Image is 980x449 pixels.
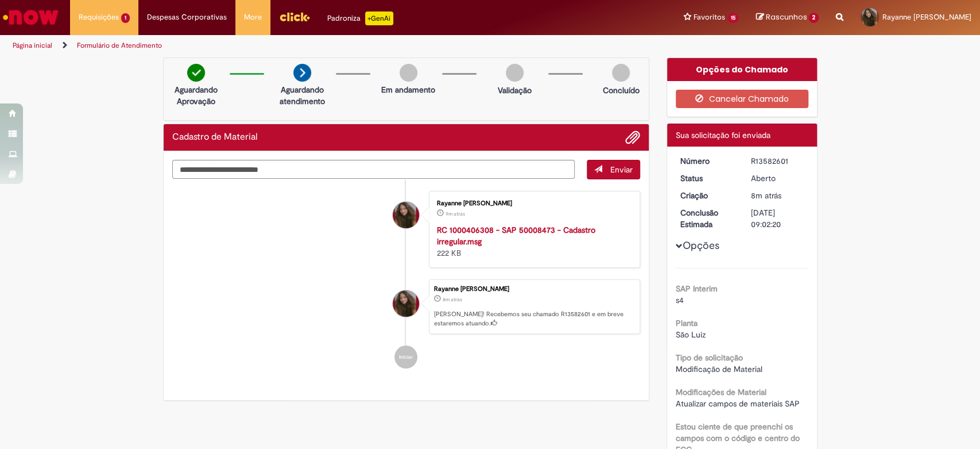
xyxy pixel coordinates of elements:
span: s4 [676,295,684,305]
span: Enviar [610,164,633,175]
div: R13582601 [751,155,804,167]
textarea: Digite sua mensagem aqui... [172,160,575,179]
dt: Status [672,172,742,184]
span: Modificação de Material [676,364,762,374]
span: Rayanne [PERSON_NAME] [882,12,971,22]
time: 30/09/2025 16:01:40 [446,210,465,217]
p: +GenAi [365,11,393,25]
img: click_logo_yellow_360x200.png [279,8,310,25]
a: Página inicial [13,41,52,50]
b: Modificações de Material [676,387,766,397]
b: Planta [676,318,698,328]
span: Rascunhos [765,11,807,22]
span: Requisições [79,11,119,23]
div: Rayanne [PERSON_NAME] [434,286,634,293]
a: Rascunhos [756,12,819,23]
dt: Número [672,155,742,167]
span: 1 [121,13,130,23]
img: img-circle-grey.png [506,64,524,82]
div: 222 KB [437,224,628,259]
span: 9m atrás [446,210,465,217]
div: Opções do Chamado [667,58,817,81]
div: Padroniza [327,11,393,25]
li: Rayanne Leticia Feitosa Bezerra [172,279,641,335]
img: arrow-next.png [293,64,311,82]
div: Rayanne [PERSON_NAME] [437,200,628,207]
img: img-circle-grey.png [400,64,417,82]
h2: Cadastro de Material Histórico de tíquete [172,132,258,143]
p: Aguardando Aprovação [168,84,224,107]
button: Enviar [587,160,640,179]
p: [PERSON_NAME]! Recebemos seu chamado R13582601 e em breve estaremos atuando. [434,310,634,328]
div: 30/09/2025 16:02:12 [751,190,804,201]
p: Aguardando atendimento [274,84,330,107]
a: Formulário de Atendimento [77,41,162,50]
ul: Trilhas de página [9,35,645,56]
button: Adicionar anexos [625,130,640,145]
div: Rayanne Leticia Feitosa Bezerra [393,290,419,317]
div: Aberto [751,172,804,184]
time: 30/09/2025 16:02:12 [443,296,462,303]
span: 8m atrás [443,296,462,303]
dt: Criação [672,190,742,201]
time: 30/09/2025 16:02:12 [751,190,781,201]
span: Atualizar campos de materiais SAP [676,398,800,409]
div: [DATE] 09:02:20 [751,207,804,230]
p: Em andamento [381,84,435,95]
span: More [244,11,262,23]
img: ServiceNow [1,6,60,29]
span: 2 [808,13,819,23]
ul: Histórico de tíquete [172,179,641,381]
button: Cancelar Chamado [676,90,808,108]
span: Despesas Corporativas [147,11,227,23]
div: Rayanne Leticia Feitosa Bezerra [393,202,419,228]
dt: Conclusão Estimada [672,207,742,230]
span: 8m atrás [751,190,781,201]
span: São Luiz [676,329,706,340]
span: Favoritos [694,11,725,23]
p: Validação [498,85,532,96]
span: 15 [727,13,739,23]
img: check-circle-green.png [187,64,205,82]
p: Concluído [602,85,639,96]
b: SAP Interim [676,283,718,294]
a: RC 1000406308 - SAP 50008473 - Cadastro irregular.msg [437,225,595,247]
img: img-circle-grey.png [612,64,630,82]
span: Sua solicitação foi enviada [676,130,770,140]
b: Tipo de solicitação [676,352,743,363]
